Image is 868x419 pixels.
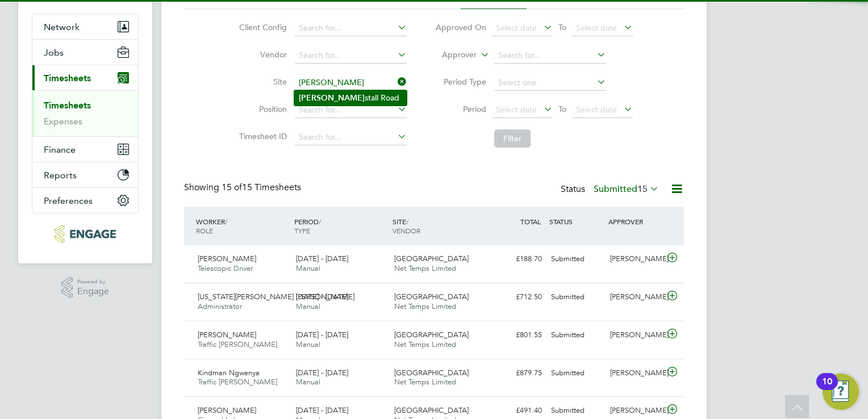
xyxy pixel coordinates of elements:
[435,104,486,114] label: Period
[546,288,606,307] div: Submitted
[299,93,365,103] b: [PERSON_NAME]
[198,377,277,387] span: Traffic [PERSON_NAME]
[32,188,138,213] button: Preferences
[296,368,348,378] span: [DATE] - [DATE]
[198,368,260,378] span: Kindman Ngwenya
[32,14,138,39] button: Network
[294,226,310,235] span: TYPE
[546,211,606,232] div: STATUS
[606,250,665,269] div: [PERSON_NAME]
[394,368,469,378] span: [GEOGRAPHIC_DATA]
[77,277,109,287] span: Powered by
[198,263,253,273] span: Telescopic Driver
[198,330,256,340] span: [PERSON_NAME]
[295,102,407,118] input: Search for...
[225,217,227,226] span: /
[294,90,407,106] li: stall Road
[435,22,486,32] label: Approved On
[435,77,486,87] label: Period Type
[496,104,537,115] span: Select date
[236,77,287,87] label: Site
[494,75,606,91] input: Select one
[32,137,138,162] button: Finance
[198,254,256,263] span: [PERSON_NAME]
[295,20,407,36] input: Search for...
[236,104,287,114] label: Position
[77,287,109,296] span: Engage
[546,326,606,345] div: Submitted
[296,330,348,340] span: [DATE] - [DATE]
[393,226,420,235] span: VENDOR
[55,225,115,243] img: bandk-logo-retina.png
[295,75,407,91] input: Search for...
[44,195,93,206] span: Preferences
[555,20,570,35] span: To
[425,49,477,61] label: Approver
[822,382,832,396] div: 10
[198,405,256,415] span: [PERSON_NAME]
[222,182,301,193] span: 15 Timesheets
[494,48,606,64] input: Search for...
[198,292,354,301] span: [US_STATE][PERSON_NAME] [PERSON_NAME]
[236,131,287,141] label: Timesheet ID
[44,22,80,32] span: Network
[44,73,91,83] span: Timesheets
[555,102,570,116] span: To
[296,340,320,349] span: Manual
[32,40,138,65] button: Jobs
[561,182,661,198] div: Status
[394,301,456,311] span: Net Temps Limited
[394,292,469,301] span: [GEOGRAPHIC_DATA]
[520,217,541,226] span: TOTAL
[44,100,91,111] a: Timesheets
[32,65,138,90] button: Timesheets
[236,22,287,32] label: Client Config
[546,250,606,269] div: Submitted
[823,374,859,410] button: Open Resource Center, 10 new notifications
[390,211,488,241] div: SITE
[496,23,537,33] span: Select date
[394,254,469,263] span: [GEOGRAPHIC_DATA]
[198,301,242,311] span: Administrator
[196,226,213,235] span: ROLE
[394,405,469,415] span: [GEOGRAPHIC_DATA]
[32,162,138,187] button: Reports
[296,292,348,301] span: [DATE] - [DATE]
[394,263,456,273] span: Net Temps Limited
[61,277,110,299] a: Powered byEngage
[487,326,546,345] div: £801.55
[44,170,77,181] span: Reports
[406,217,408,226] span: /
[606,288,665,307] div: [PERSON_NAME]
[296,301,320,311] span: Manual
[291,211,390,241] div: PERIOD
[606,326,665,345] div: [PERSON_NAME]
[394,377,456,387] span: Net Temps Limited
[637,183,648,195] span: 15
[193,211,291,241] div: WORKER
[546,364,606,383] div: Submitted
[44,116,82,127] a: Expenses
[576,104,617,115] span: Select date
[295,129,407,145] input: Search for...
[184,182,303,194] div: Showing
[32,225,139,243] a: Go to home page
[494,129,531,148] button: Filter
[594,183,659,195] label: Submitted
[296,377,320,387] span: Manual
[606,211,665,232] div: APPROVER
[487,364,546,383] div: £879.75
[296,263,320,273] span: Manual
[222,182,242,193] span: 15 of
[487,250,546,269] div: £188.70
[394,330,469,340] span: [GEOGRAPHIC_DATA]
[606,364,665,383] div: [PERSON_NAME]
[296,405,348,415] span: [DATE] - [DATE]
[576,23,617,33] span: Select date
[296,254,348,263] span: [DATE] - [DATE]
[44,144,76,155] span: Finance
[487,288,546,307] div: £712.50
[198,340,277,349] span: Traffic [PERSON_NAME]
[319,217,321,226] span: /
[32,90,138,136] div: Timesheets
